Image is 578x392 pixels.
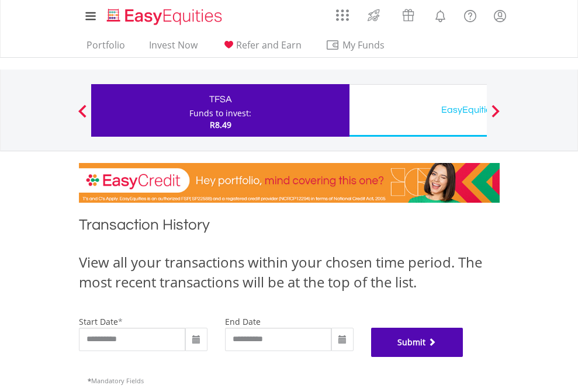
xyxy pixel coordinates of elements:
[102,3,227,26] a: Home page
[105,7,227,26] img: EasyEquities_Logo.png
[399,6,418,25] img: vouchers-v2.svg
[364,6,383,25] img: thrive-v2.svg
[217,39,306,57] a: Refer and Earn
[455,3,485,26] a: FAQ's and Support
[391,3,425,25] a: Vouchers
[98,91,342,107] div: TFSA
[79,316,118,327] label: start date
[236,39,302,51] span: Refer and Earn
[328,3,357,22] a: AppsGrid
[336,9,349,22] img: grid-menu-icon.svg
[144,39,202,57] a: Invest Now
[82,39,130,57] a: Portfolio
[485,3,515,29] a: My Profile
[425,3,455,26] a: Notifications
[79,163,500,203] img: EasyCredit Promotion Banner
[225,316,261,327] label: end date
[371,328,463,357] button: Submit
[189,107,251,119] div: Funds to invest:
[326,37,402,53] span: My Funds
[79,214,500,241] h1: Transaction History
[79,252,500,293] div: View all your transactions within your chosen time period. The most recent transactions will be a...
[484,110,507,122] button: Next
[210,119,231,130] span: R8.49
[88,376,144,385] span: Mandatory Fields
[71,110,94,122] button: Previous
